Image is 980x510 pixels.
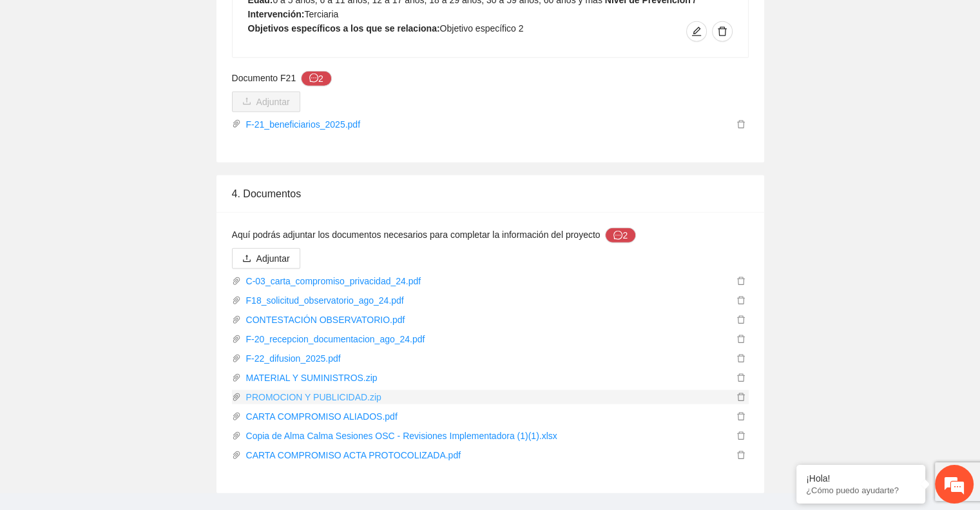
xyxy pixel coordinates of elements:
[232,431,241,440] span: paper-clip
[734,315,748,324] span: delete
[232,373,241,382] span: paper-clip
[256,251,290,266] span: Adjuntar
[734,373,748,382] span: delete
[232,248,300,269] button: uploadAdjuntar
[733,274,749,288] button: delete
[713,26,732,37] span: delete
[733,390,749,404] button: delete
[241,351,733,366] a: F-22_difusion_2025.pdf
[232,97,300,107] span: uploadAdjuntar
[241,448,733,462] a: CARTA COMPROMISO ACTA PROTOCOLIZADA.pdf
[241,117,733,132] a: F-21_beneficiarios_2025.pdf
[232,296,241,305] span: paper-clip
[734,277,748,286] span: delete
[734,120,748,129] span: delete
[75,172,178,302] span: Estamos en línea.
[733,293,749,308] button: delete
[232,451,241,460] span: paper-clip
[733,117,749,132] button: delete
[733,371,749,385] button: delete
[734,431,748,440] span: delete
[248,23,440,34] strong: Objetivos específicos a los que se relaciona:
[232,92,300,112] button: uploadAdjuntar
[301,71,332,86] button: Documento F21
[67,66,216,83] div: Chatee con nosotros ahora
[232,354,241,363] span: paper-clip
[605,228,636,243] button: Aquí podrás adjuntar los documentos necesarios para completar la información del proyecto
[806,485,916,495] p: ¿Cómo puedo ayudarte?
[232,119,241,128] span: paper-clip
[304,9,338,19] span: Terciaria
[733,448,749,462] button: delete
[232,228,637,243] span: Aquí podrás adjuntar los documentos necesarios para completar la información del proyecto
[734,296,748,305] span: delete
[734,354,748,363] span: delete
[440,23,524,34] span: Objetivo específico 2
[232,71,332,86] span: Documento F21
[734,393,748,402] span: delete
[806,473,916,484] div: ¡Hola!
[232,315,241,324] span: paper-clip
[241,332,733,346] a: F-20_recepcion_documentacion_ago_24.pdf
[733,409,749,424] button: delete
[712,21,733,42] button: delete
[241,274,733,288] a: C-03_carta_compromiso_privacidad_24.pdf
[241,371,733,385] a: MATERIAL Y SUMINISTROS.zip
[687,26,706,37] span: edit
[733,351,749,366] button: delete
[309,74,318,84] span: message
[242,254,251,264] span: upload
[733,429,749,443] button: delete
[686,21,707,42] button: edit
[232,175,749,212] div: 4. Documentos
[211,6,242,37] div: Minimizar ventana de chat en vivo
[734,451,748,460] span: delete
[232,277,241,286] span: paper-clip
[734,412,748,421] span: delete
[241,409,733,424] a: CARTA COMPROMISO ALIADOS.pdf
[232,393,241,402] span: paper-clip
[232,253,300,264] span: uploadAdjuntar
[6,352,245,397] textarea: Escriba su mensaje y pulse “Intro”
[733,313,749,327] button: delete
[734,335,748,344] span: delete
[613,231,622,241] span: message
[241,313,733,327] a: CONTESTACIÓN OBSERVATORIO.pdf
[241,293,733,308] a: F18_solicitud_observatorio_ago_24.pdf
[232,412,241,421] span: paper-clip
[232,335,241,344] span: paper-clip
[241,390,733,404] a: PROMOCION Y PUBLICIDAD.zip
[241,429,733,443] a: Copia de Alma Calma Sesiones OSC - Revisiones Implementadora (1)(1).xlsx
[733,332,749,346] button: delete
